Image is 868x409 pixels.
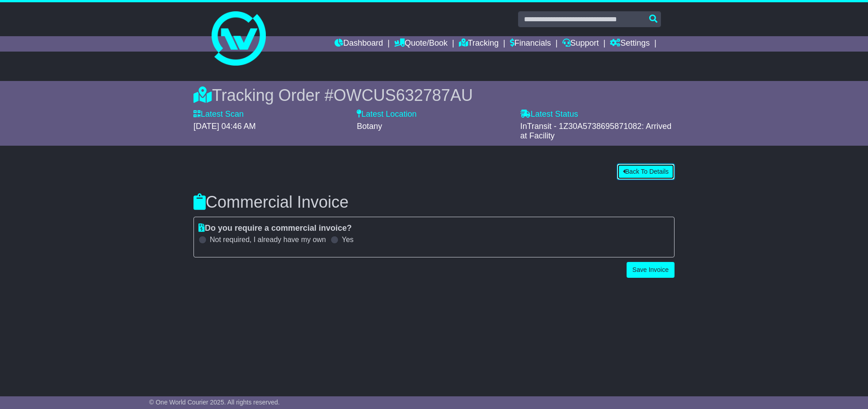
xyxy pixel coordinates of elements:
button: Save Invoice [627,262,675,278]
a: Tracking [459,36,499,52]
label: Latest Status [520,109,578,119]
label: Latest Scan [193,109,244,119]
a: Financials [510,36,551,52]
label: Do you require a commercial invoice? [198,224,352,233]
span: [DATE] 04:46 AM [193,122,256,131]
a: Settings [610,36,650,52]
div: Tracking Order # [193,86,675,105]
a: Quote/Book [394,36,448,52]
h3: Commercial Invoice [193,193,675,211]
span: OWCUS632787AU [334,86,473,105]
button: Back To Details [617,164,675,180]
span: InTransit - 1Z30A5738695871082: Arrived at Facility [520,122,672,141]
span: Botany [357,122,382,131]
span: © One World Courier 2025. All rights reserved. [149,399,280,406]
label: Yes [342,235,354,244]
label: Not required, I already have my own [210,235,326,244]
a: Support [562,36,599,52]
label: Latest Location [357,109,416,119]
a: Dashboard [335,36,383,52]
